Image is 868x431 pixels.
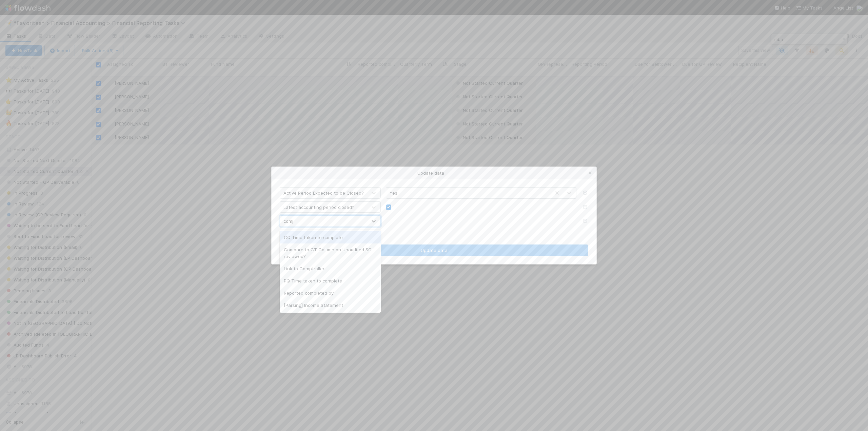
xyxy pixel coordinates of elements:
div: PQ Time taken to complete [280,275,381,287]
div: Latest accounting period closed? [283,204,354,211]
div: Update data [272,167,596,179]
div: Yes [390,190,397,196]
div: Link to Comptroller [280,262,381,275]
div: CQ Time taken to complete [280,231,381,243]
button: Update data [280,244,588,256]
div: Reported completed by [280,287,381,299]
div: [Parsing] Income Statement [280,299,381,311]
div: Active Period Expected to be Closed? [283,190,364,196]
div: Compare to CT Column on Unaudited SOI reviewed? [280,243,381,262]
